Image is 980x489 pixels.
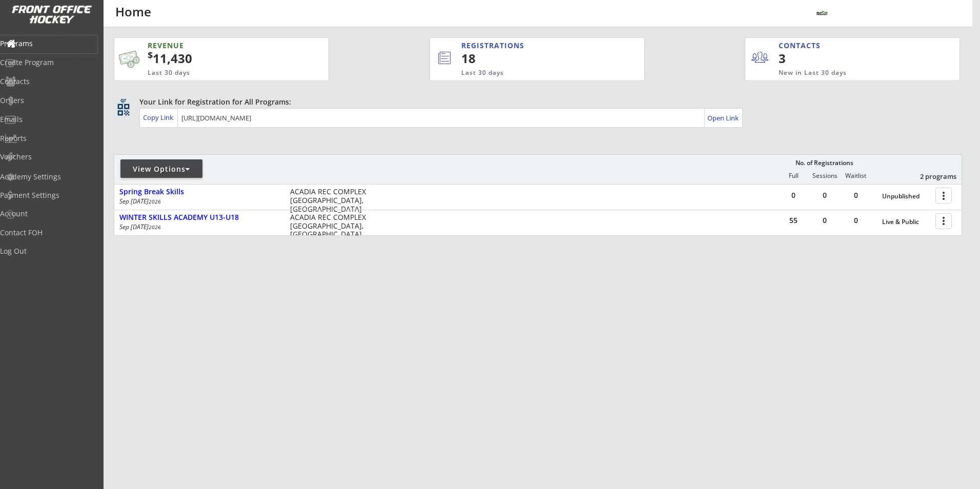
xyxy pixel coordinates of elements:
[148,50,296,67] div: 11,430
[119,198,276,205] div: Sep [DATE]
[116,102,131,117] button: qr_code
[461,40,597,51] div: REGISTRATIONS
[149,223,161,231] em: 2026
[779,69,912,77] div: New in Last 30 days
[117,97,129,104] div: qr
[290,188,371,213] div: ACADIA REC COMPLEX [GEOGRAPHIC_DATA], [GEOGRAPHIC_DATA]
[119,213,279,222] div: WINTER SKILLS ACADEMY U13-U18
[779,40,825,51] div: CONTACTS
[461,69,602,77] div: Last 30 days
[792,159,856,167] div: No. of Registrations
[935,213,952,229] button: more_vert
[148,49,153,61] sup: $
[778,192,809,199] div: 0
[779,50,842,67] div: 3
[809,217,840,224] div: 0
[809,172,840,179] div: Sessions
[149,198,161,205] em: 2026
[707,114,740,123] div: Open Link
[139,97,930,107] div: Your Link for Registration for All Programs:
[903,172,956,181] div: 2 programs
[778,217,809,224] div: 55
[707,111,740,125] a: Open Link
[778,172,809,179] div: Full
[461,50,610,67] div: 18
[935,188,952,203] button: more_vert
[119,188,279,196] div: Spring Break Skills
[120,164,202,174] div: View Options
[119,224,276,230] div: Sep [DATE]
[841,217,871,224] div: 0
[148,40,279,51] div: REVENUE
[882,218,930,226] div: Live & Public
[840,172,871,179] div: Waitlist
[882,193,930,200] div: Unpublished
[809,192,840,199] div: 0
[841,192,871,199] div: 0
[290,213,371,239] div: ACADIA REC COMPLEX [GEOGRAPHIC_DATA], [GEOGRAPHIC_DATA]
[148,69,279,77] div: Last 30 days
[143,113,175,122] div: Copy Link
